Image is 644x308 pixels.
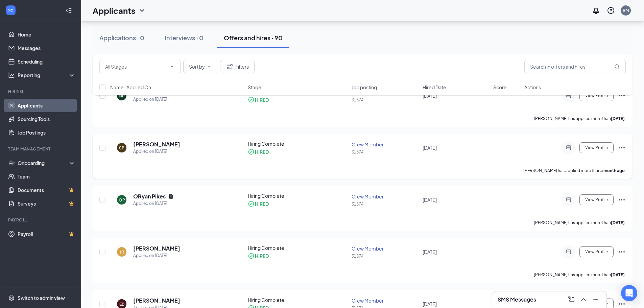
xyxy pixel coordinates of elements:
p: [PERSON_NAME] has applied more than . [534,116,626,121]
div: Team Management [8,146,74,152]
svg: ChevronDown [206,64,212,69]
span: Hired Date [423,84,446,91]
a: Applicants [18,99,75,112]
svg: ActiveChat [565,197,573,203]
div: HIRED [255,200,269,207]
div: HIRED [255,253,269,259]
button: View Profile [579,194,614,205]
svg: ComposeMessage [567,295,575,304]
div: Applications · 0 [99,33,144,42]
svg: ChevronDown [169,64,175,69]
a: Scheduling [18,55,75,68]
svg: Document [168,194,174,199]
svg: Notifications [592,6,600,15]
div: SP [119,145,124,151]
div: Hiring [8,89,74,94]
svg: CheckmarkCircle [248,148,255,155]
svg: Minimize [592,295,600,304]
svg: QuestionInfo [607,6,615,15]
div: Offers and hires · 90 [224,33,283,42]
button: View Profile [579,246,614,257]
span: Actions [524,84,541,91]
input: All Stages [105,63,167,70]
svg: Settings [8,294,15,301]
h5: [PERSON_NAME] [133,141,180,148]
span: View Profile [585,145,608,150]
b: a month ago [600,168,625,173]
svg: CheckmarkCircle [248,200,255,207]
div: 31574 [352,253,418,259]
div: Reporting [18,72,76,78]
svg: Ellipses [618,144,626,152]
div: Interviews · 0 [165,33,204,42]
div: Applied on [DATE] [133,200,174,207]
a: Messages [18,41,75,55]
div: Payroll [8,217,74,223]
span: [DATE] [423,249,437,255]
b: [DATE] [611,272,625,277]
button: Sort byChevronDown [183,60,217,73]
button: View Profile [579,142,614,153]
div: 31574 [352,149,418,155]
h3: SMS Messages [498,296,536,303]
svg: Analysis [8,72,15,78]
svg: CheckmarkCircle [248,253,255,259]
input: Search in offers and hires [524,60,626,73]
svg: ActiveChat [565,249,573,255]
a: Team [18,170,75,183]
p: [PERSON_NAME] has applied more than . [523,168,626,173]
svg: WorkstreamLogo [7,7,14,14]
svg: ChevronUp [579,295,588,304]
span: Score [493,84,507,91]
svg: Filter [226,63,234,71]
div: Hiring Complete [248,244,348,251]
div: HIRED [255,148,269,155]
div: Open Intercom Messenger [621,285,637,301]
button: Minimize [590,294,601,305]
div: Crew Member [352,297,418,304]
svg: MagnifyingGlass [614,64,620,69]
div: Crew Member [352,193,418,200]
button: ComposeMessage [566,294,577,305]
a: DocumentsCrown [18,183,75,197]
div: Applied on [DATE] [133,148,180,155]
svg: Collapse [65,7,72,14]
h1: Applicants [93,5,135,16]
div: JR [120,249,124,255]
button: ChevronUp [578,294,589,305]
h5: ORyan Pikes [133,193,166,200]
span: [DATE] [423,301,437,307]
p: [PERSON_NAME] has applied more than . [534,220,626,226]
a: Job Postings [18,126,75,139]
span: View Profile [585,250,608,254]
p: [PERSON_NAME] has applied more than . [534,272,626,278]
div: Applied on [DATE] [133,252,180,259]
div: OP [119,197,125,203]
div: RM [623,7,629,13]
div: Hiring Complete [248,192,348,199]
svg: ActiveChat [565,145,573,150]
div: Onboarding [18,160,70,166]
a: PayrollCrown [18,227,75,241]
span: Name · Applied On [110,84,151,91]
span: [DATE] [423,197,437,203]
b: [DATE] [611,116,625,121]
div: Switch to admin view [18,294,65,301]
svg: UserCheck [8,160,15,166]
span: View Profile [585,197,608,202]
svg: Ellipses [618,300,626,308]
h5: [PERSON_NAME] [133,297,180,304]
a: SurveysCrown [18,197,75,210]
div: Crew Member [352,141,418,148]
div: 31574 [352,201,418,207]
b: [DATE] [611,220,625,225]
a: Sourcing Tools [18,112,75,126]
div: Hiring Complete [248,297,348,303]
div: Hiring Complete [248,140,348,147]
button: Filter Filters [220,60,255,73]
h5: [PERSON_NAME] [133,245,180,252]
svg: ChevronDown [138,6,146,15]
svg: Ellipses [618,196,626,204]
a: Home [18,28,75,41]
div: EB [119,301,124,307]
